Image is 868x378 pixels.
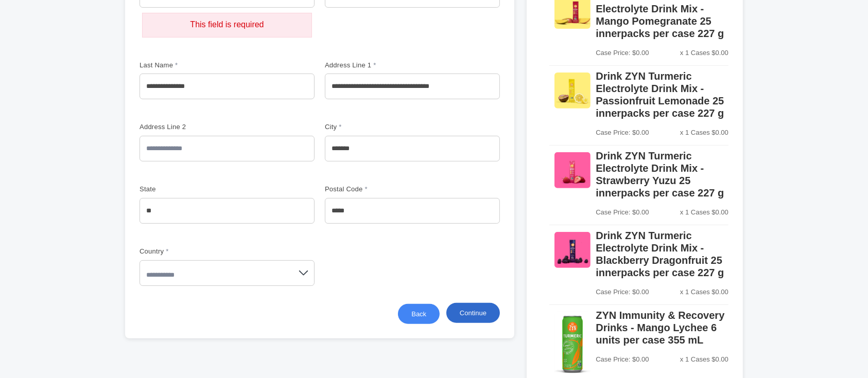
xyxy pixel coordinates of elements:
[325,184,397,195] label: Postal Code
[596,47,649,59] span: Case Price: $0.00
[680,47,728,59] span: x 1 Cases $0.00
[325,122,397,133] label: City
[596,206,649,219] span: Case Price: $0.00
[680,127,728,139] span: x 1 Cases $0.00
[596,229,728,283] h5: Drink ZYN Turmeric Electrolyte Drink Mix - Blackberry Dragonfruit 25 innerpacks per case 227 g
[398,304,440,324] button: Back
[140,122,212,133] label: Address Line 2
[680,206,728,219] span: x 1 Cases $0.00
[596,150,728,203] h5: Drink ZYN Turmeric Electrolyte Drink Mix - Strawberry Yuzu 25 innerpacks per case 227 g
[680,286,728,298] span: x 1 Cases $0.00
[140,184,212,195] label: State
[596,70,728,123] h5: Drink ZYN Turmeric Electrolyte Drink Mix - Passionfruit Lemonade 25 innerpacks per case 227 g
[596,286,649,298] span: Case Price: $0.00
[140,60,212,71] label: Last Name
[325,60,397,71] label: Address Line 1
[446,303,500,323] button: Continue
[596,309,728,350] h5: ZYN Immunity & Recovery Drinks - Mango Lychee 6 units per case 355 mL
[596,353,649,366] span: Case Price: $0.00
[140,246,212,257] label: Country
[142,13,312,38] p: This field is required
[680,353,728,366] span: x 1 Cases $0.00
[596,127,649,139] span: Case Price: $0.00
